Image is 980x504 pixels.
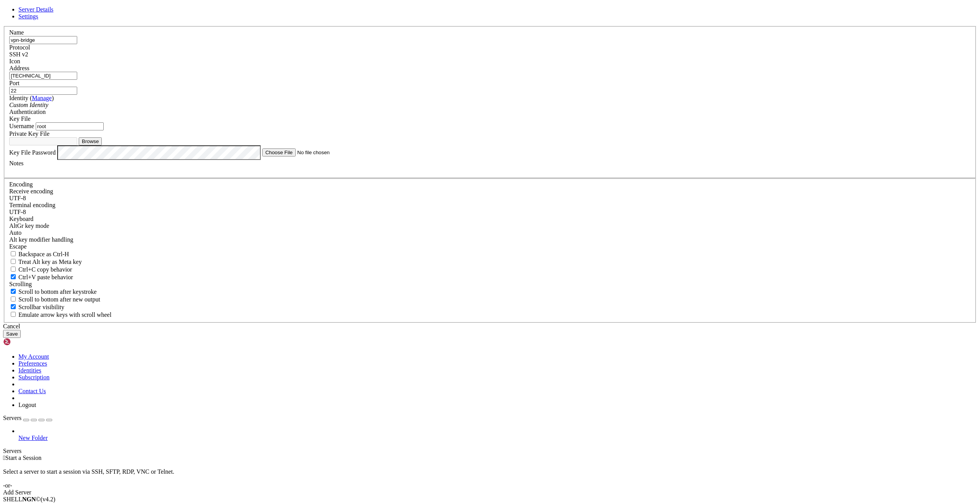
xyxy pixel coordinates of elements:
span: UTF-8 [9,195,26,201]
a: New Folder [18,435,977,441]
label: If true, the backspace should send BS ('\x08', aka ^H). Otherwise the backspace key should send '... [9,251,69,257]
div: Add Server [3,489,977,496]
div: Cancel [3,323,977,330]
label: Authentication [9,109,46,115]
div: Auto [9,229,971,236]
li: New Folder [18,428,977,441]
span: Start a Session [5,455,41,461]
span: SHELL © [3,496,55,502]
a: Settings [18,13,38,20]
a: Manage [32,95,52,101]
label: The vertical scrollbar mode. [9,304,65,310]
a: My Account [18,353,49,360]
span: Key File [9,115,31,122]
div: SSH v2 [9,51,971,58]
div: Escape [9,243,971,250]
div: UTF-8 [9,195,971,202]
a: Server Details [18,6,53,13]
label: Set the expected encoding for data received from the host. If the encodings do not match, visual ... [9,188,53,194]
span: ( ) [30,95,54,101]
div: Custom Identity [9,102,971,109]
label: Keyboard [9,216,33,222]
span: Treat Alt key as Meta key [18,259,82,265]
input: Port Number [9,87,77,95]
input: Server Name [9,36,77,44]
span: Servers [3,415,22,421]
span: Auto [9,229,22,236]
label: When using the alternative screen buffer, and DECCKM (Application Cursor Keys) is active, mouse w... [9,311,111,318]
span: Scroll to bottom after keystroke [18,288,97,295]
input: Scroll to bottom after new output [11,296,16,301]
a: Logout [18,402,36,408]
input: Backspace as Ctrl-H [11,251,16,256]
a: Identities [18,367,41,374]
b: NGN [22,496,36,502]
button: Save [3,330,21,338]
span: SSH v2 [9,51,28,58]
span: Ctrl+V paste behavior [18,274,73,280]
a: Preferences [18,360,47,367]
input: Login Username [36,122,104,130]
label: Private Key File [9,130,50,137]
span: UTF-8 [9,209,26,215]
img: Shellngn [3,338,47,346]
span:  [3,455,5,461]
a: Servers [3,415,52,421]
label: Icon [9,58,20,64]
label: Controls how the Alt key is handled. Escape: Send an ESC prefix. 8-Bit: Add 128 to the typed char... [9,236,73,243]
input: Ctrl+V paste behavior [11,274,16,279]
label: Ctrl-C copies if true, send ^C to host if false. Ctrl-Shift-C sends ^C to host if true, copies if... [9,266,72,273]
span: 4.2.0 [41,496,56,502]
label: Ctrl+V pastes if true, sends ^V to host if false. Ctrl+Shift+V sends ^V to host if true, pastes i... [9,274,73,280]
input: Ctrl+C copy behavior [11,267,16,272]
label: Key File Password [9,149,56,155]
span: Scroll to bottom after new output [18,296,100,303]
input: Treat Alt key as Meta key [11,259,16,264]
div: Select a server to start a session via SSH, SFTP, RDP, VNC or Telnet. -or- [3,461,977,489]
div: UTF-8 [9,209,971,216]
label: Port [9,80,20,86]
div: Servers [3,448,977,455]
a: Subscription [18,374,50,380]
a: Contact Us [18,388,46,394]
label: Encoding [9,181,33,188]
label: Identity [9,95,54,101]
span: Backspace as Ctrl-H [18,251,69,257]
label: Scroll to bottom after new output. [9,296,100,303]
span: Emulate arrow keys with scroll wheel [18,311,111,318]
label: The default terminal encoding. ISO-2022 enables character map translations (like graphics maps). ... [9,202,55,208]
label: Whether to scroll to the bottom on any keystroke. [9,288,97,295]
button: Browse [79,137,102,145]
label: Notes [9,160,23,166]
label: Set the expected encoding for data received from the host. If the encodings do not match, visual ... [9,222,49,229]
label: Address [9,65,29,71]
span: Escape [9,243,26,250]
input: Scroll to bottom after keystroke [11,289,16,294]
span: Ctrl+C copy behavior [18,266,72,273]
input: Emulate arrow keys with scroll wheel [11,312,16,317]
input: Scrollbar visibility [11,304,16,309]
label: Name [9,29,24,36]
span: New Folder [18,435,48,441]
label: Username [9,123,34,129]
label: Whether the Alt key acts as a Meta key or as a distinct Alt key. [9,259,82,265]
input: Host Name or IP [9,72,77,80]
i: Custom Identity [9,102,48,108]
label: Protocol [9,44,30,51]
div: Key File [9,115,971,122]
label: Scrolling [9,281,32,287]
span: Scrollbar visibility [18,304,65,310]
